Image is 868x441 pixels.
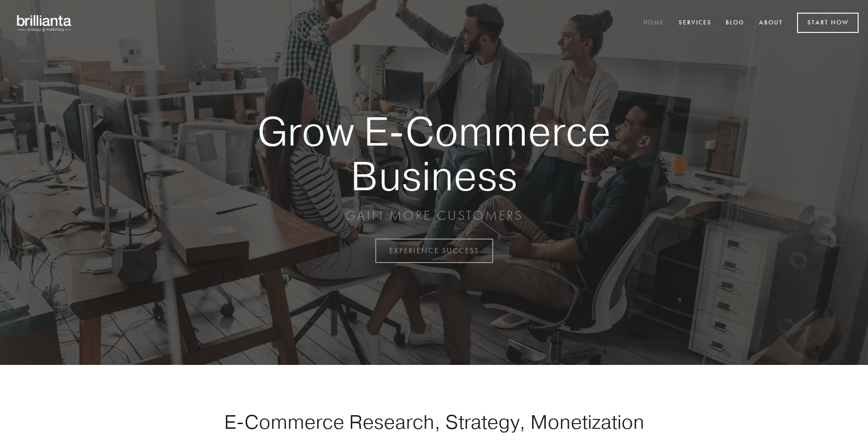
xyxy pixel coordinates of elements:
a: EXPERIENCE SUCCESS [375,239,493,263]
a: Blog [720,15,751,31]
a: Home [637,15,670,31]
img: brillianta - research, strategy, marketing [9,9,80,37]
a: Start Now [797,13,859,33]
p: GAIN MORE CUSTOMERS [225,207,643,224]
a: Services [673,15,718,31]
a: About [753,15,789,31]
h1: E-Commerce Research, Strategy, Monetization [194,410,674,433]
strong: Grow E-Commerce Business [225,109,643,198]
